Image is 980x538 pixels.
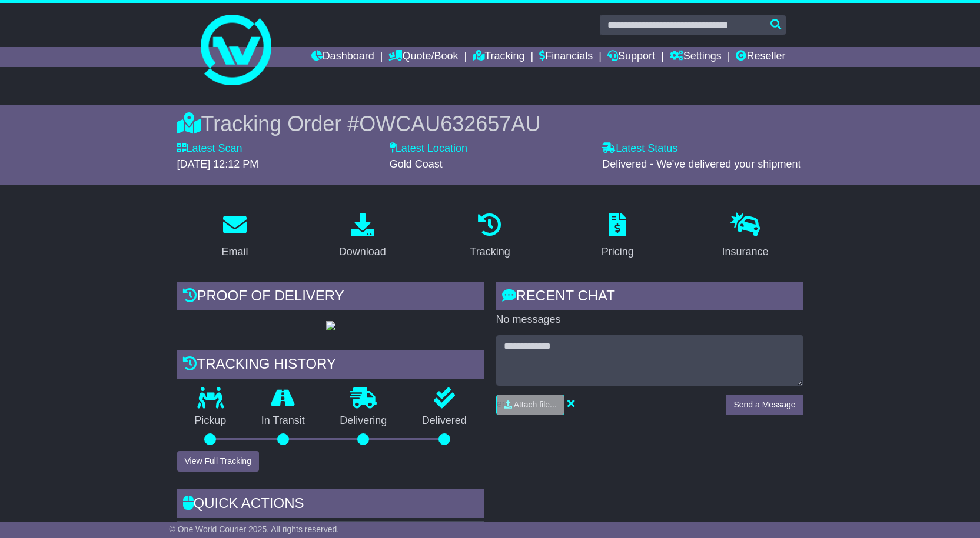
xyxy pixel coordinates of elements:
[715,209,776,264] a: Insurance
[214,209,255,264] a: Email
[496,313,803,326] p: No messages
[311,47,374,67] a: Dashboard
[602,142,677,155] label: Latest Status
[177,111,803,136] div: Tracking Order #
[390,158,443,170] span: Gold Coast
[539,47,593,67] a: Financials
[670,47,722,67] a: Settings
[726,395,803,415] button: Send a Message
[177,158,259,170] span: [DATE] 12:12 PM
[326,321,335,330] img: GetPodImage
[177,142,242,155] label: Latest Scan
[177,489,484,521] div: Quick Actions
[359,112,540,136] span: OWCAU632657AU
[177,415,244,427] p: Pickup
[602,244,634,260] div: Pricing
[462,209,517,264] a: Tracking
[331,209,394,264] a: Download
[390,142,467,155] label: Latest Location
[404,415,484,427] p: Delivered
[221,244,248,260] div: Email
[323,415,405,427] p: Delivering
[496,282,803,313] div: RECENT CHAT
[177,282,484,313] div: Proof of Delivery
[594,209,642,264] a: Pricing
[244,415,323,427] p: In Transit
[473,47,524,67] a: Tracking
[607,47,655,67] a: Support
[177,451,259,472] button: View Full Tracking
[722,244,769,260] div: Insurance
[177,350,484,382] div: Tracking history
[388,47,458,67] a: Quote/Book
[470,244,510,260] div: Tracking
[602,158,800,170] span: Delivered - We've delivered your shipment
[339,244,386,260] div: Download
[170,524,340,534] span: © One World Courier 2025. All rights reserved.
[736,47,785,67] a: Reseller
